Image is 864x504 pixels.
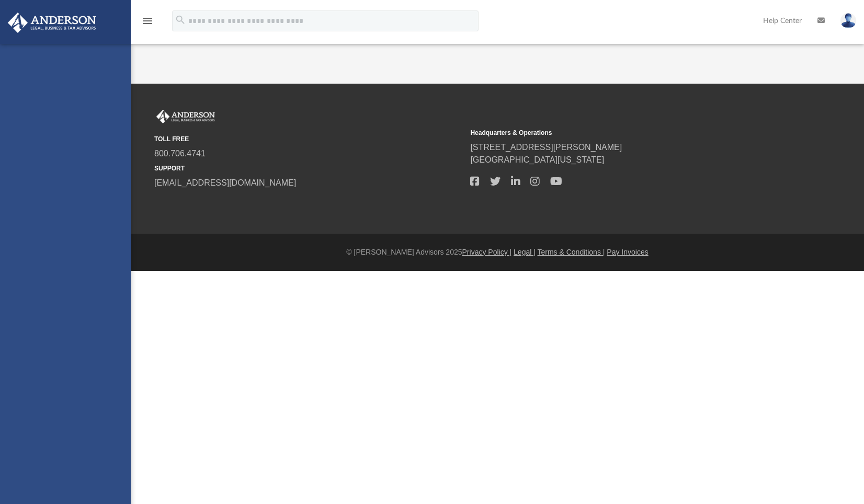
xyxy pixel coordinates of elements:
[154,178,296,187] a: [EMAIL_ADDRESS][DOMAIN_NAME]
[141,15,154,27] i: menu
[154,164,463,173] small: SUPPORT
[462,248,512,256] a: Privacy Policy |
[131,247,864,258] div: © [PERSON_NAME] Advisors 2025
[514,248,536,256] a: Legal |
[470,155,604,164] a: [GEOGRAPHIC_DATA][US_STATE]
[154,149,206,158] a: 800.706.4741
[175,14,186,26] i: search
[154,134,463,144] small: TOLL FREE
[840,13,856,28] img: User Pic
[470,128,779,138] small: Headquarters & Operations
[470,143,622,152] a: [STREET_ADDRESS][PERSON_NAME]
[5,13,99,33] img: Anderson Advisors Platinum Portal
[607,248,648,256] a: Pay Invoices
[154,110,217,123] img: Anderson Advisors Platinum Portal
[141,20,154,27] a: menu
[538,248,605,256] a: Terms & Conditions |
